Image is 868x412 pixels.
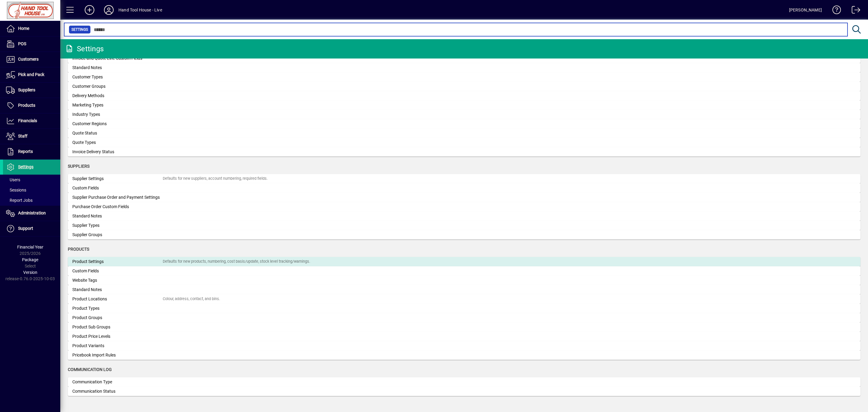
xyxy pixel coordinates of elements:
span: Financials [18,118,37,123]
a: Custom Fields [68,183,860,193]
span: Financial Year [17,245,43,249]
a: Supplier Types [68,221,860,230]
span: POS [18,41,26,46]
div: Quote Types [72,139,163,146]
a: Product LocationsColour, address, contact, and bins. [68,294,860,304]
a: Logout [847,1,860,21]
a: Supplier Groups [68,230,860,239]
span: Package [22,257,38,262]
span: Users [6,177,20,182]
div: Colour, address, contact, and bins. [163,296,220,302]
a: Financials [3,113,60,128]
button: Profile [99,5,118,15]
a: Home [3,21,60,36]
span: Report Jobs [6,198,33,203]
span: Sessions [6,188,26,192]
a: Product Groups [68,313,860,322]
span: Settings [71,27,88,33]
div: Custom Fields [72,185,163,191]
a: Knowledge Base [828,1,841,21]
a: Website Tags [68,276,860,285]
div: Settings [65,44,104,54]
a: Product Sub Groups [68,322,860,332]
div: Customer Regions [72,121,163,127]
a: Report Jobs [3,195,60,205]
a: Supplier Purchase Order and Payment Settings [68,193,860,202]
div: Product Price Levels [72,333,163,340]
div: Quote Status [72,130,163,136]
a: Support [3,221,60,236]
a: Products [3,98,60,113]
div: Customer Groups [72,83,163,90]
button: Add [80,5,99,15]
a: Quote Types [68,138,860,147]
a: Product SettingsDefaults for new products, numbering, cost basis/update, stock level tracking/war... [68,257,860,266]
a: Customer Regions [68,119,860,128]
div: Product Sub Groups [72,324,163,330]
div: Supplier Groups [72,232,163,238]
a: Users [3,175,60,185]
a: Customer Groups [68,82,860,91]
a: Pricebook Import Rules [68,350,860,360]
span: Administration [18,211,46,215]
div: Product Locations [72,296,163,302]
div: Standard Notes [72,213,163,219]
a: Customers [3,52,60,67]
div: Standard Notes [72,287,163,293]
a: Standard Notes [68,285,860,294]
span: Products [68,247,89,252]
a: Product Price Levels [68,332,860,341]
a: Standard Notes [68,211,860,221]
div: Invoice Delivery Status [72,149,163,155]
span: Communication Log [68,367,112,372]
a: Purchase Order Custom Fields [68,202,860,211]
div: Pricebook Import Rules [72,352,163,358]
a: Supplier SettingsDefaults for new suppliers, account numbering, required fields. [68,174,860,183]
div: Customer Types [72,74,163,80]
div: Supplier Types [72,222,163,229]
a: Customer Types [68,72,860,82]
div: Product Types [72,305,163,312]
a: Standard Notes [68,63,860,72]
span: Pick and Pack [18,72,44,77]
a: Pick and Pack [3,67,60,82]
div: Industry Types [72,111,163,118]
div: Hand Tool House - Live [118,5,162,15]
div: Communication Type [72,379,163,385]
a: Communication Status [68,387,860,396]
span: Reports [18,149,33,154]
span: Products [18,103,35,108]
a: Product Types [68,304,860,313]
a: Invoice Delivery Status [68,147,860,157]
div: Supplier Purchase Order and Payment Settings [72,194,163,201]
span: Support [18,226,33,231]
a: Quote Status [68,128,860,138]
a: Product Variants [68,341,860,350]
a: Staff [3,129,60,144]
span: Suppliers [18,87,35,92]
a: Reports [3,144,60,159]
span: Settings [18,164,33,169]
a: Suppliers [3,83,60,98]
div: Invoice and Quote Line Custom Fields [72,55,163,62]
a: Administration [3,206,60,221]
div: Defaults for new suppliers, account numbering, required fields. [163,176,268,182]
div: Standard Notes [72,65,163,71]
div: [PERSON_NAME] [789,5,822,15]
span: Customers [18,57,39,62]
span: Version [23,270,37,275]
div: Product Settings [72,258,163,265]
a: Marketing Types [68,100,860,110]
span: Home [18,26,29,31]
a: Industry Types [68,110,860,119]
div: Purchase Order Custom Fields [72,204,163,210]
span: Staff [18,134,27,138]
div: Product Groups [72,315,163,321]
a: Delivery Methods [68,91,860,100]
div: Supplier Settings [72,176,163,182]
a: Communication Type [68,377,860,387]
a: Sessions [3,185,60,195]
div: Delivery Methods [72,93,163,99]
a: POS [3,36,60,52]
div: Custom Fields [72,268,163,274]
